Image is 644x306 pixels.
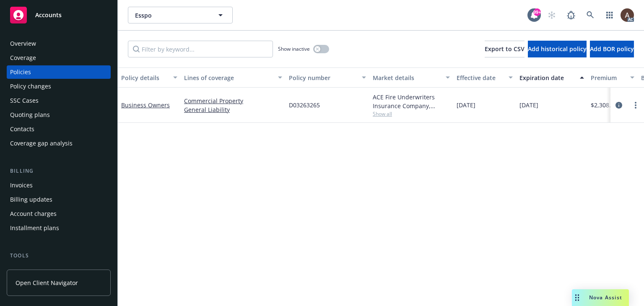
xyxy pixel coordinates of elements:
div: Billing updates [10,193,52,206]
a: Quoting plans [7,108,111,122]
div: Policies [10,65,31,79]
span: Add historical policy [528,45,587,53]
div: Tools [7,252,111,260]
button: Add BOR policy [590,41,634,57]
img: photo [621,8,634,22]
a: Start snowing [543,7,560,23]
div: Contacts [10,122,34,136]
a: Switch app [601,7,618,23]
button: Expiration date [516,67,587,88]
a: Search [582,7,599,23]
a: Commercial Property [184,96,282,105]
button: Policy number [286,67,369,88]
span: [DATE] [457,101,475,109]
div: 99+ [533,8,541,16]
a: Report a Bug [563,7,579,23]
div: Policy changes [10,80,51,93]
a: Invoices [7,179,111,192]
div: Installment plans [10,221,59,235]
button: Policy details [118,67,181,88]
div: Premium [591,73,625,82]
span: D03263265 [289,101,320,109]
a: Installment plans [7,221,111,235]
div: Account charges [10,207,57,220]
span: Esspo [135,11,208,20]
div: Effective date [457,73,504,82]
a: Coverage gap analysis [7,137,111,150]
a: Business Owners [121,101,170,109]
a: Overview [7,37,111,50]
div: Overview [10,37,36,50]
div: Coverage [10,51,36,65]
button: Market details [369,67,453,88]
span: Nova Assist [589,294,622,301]
div: ACE Fire Underwriters Insurance Company, Chubb Group [373,93,450,110]
span: [DATE] [519,101,538,109]
div: Drag to move [572,289,582,306]
span: Export to CSV [485,45,525,53]
span: $2,308.71 [591,101,618,109]
a: Coverage [7,51,111,65]
div: Expiration date [519,73,575,82]
div: Invoices [10,179,33,192]
a: Accounts [7,3,111,27]
div: Lines of coverage [184,73,273,82]
a: Billing updates [7,193,111,206]
a: Policy changes [7,80,111,93]
div: Policy number [289,73,357,82]
div: Market details [373,73,441,82]
button: Nova Assist [572,289,629,306]
a: General Liability [184,105,282,114]
button: Export to CSV [485,41,525,57]
button: Effective date [453,67,516,88]
input: Filter by keyword... [128,41,273,57]
button: Lines of coverage [181,67,286,88]
button: Esspo [128,7,233,23]
div: Coverage gap analysis [10,137,73,150]
button: Add historical policy [528,41,587,57]
a: SSC Cases [7,94,111,107]
span: Show inactive [278,45,310,52]
a: more [631,100,641,110]
span: Accounts [35,12,62,18]
a: Contacts [7,122,111,136]
span: Show all [373,110,450,117]
a: Policies [7,65,111,79]
div: Policy details [121,73,168,82]
a: circleInformation [614,100,624,110]
a: Account charges [7,207,111,220]
div: Quoting plans [10,108,50,122]
span: Open Client Navigator [16,278,78,287]
button: Premium [587,67,638,88]
div: SSC Cases [10,94,39,107]
div: Billing [7,167,111,175]
span: Add BOR policy [590,45,634,53]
